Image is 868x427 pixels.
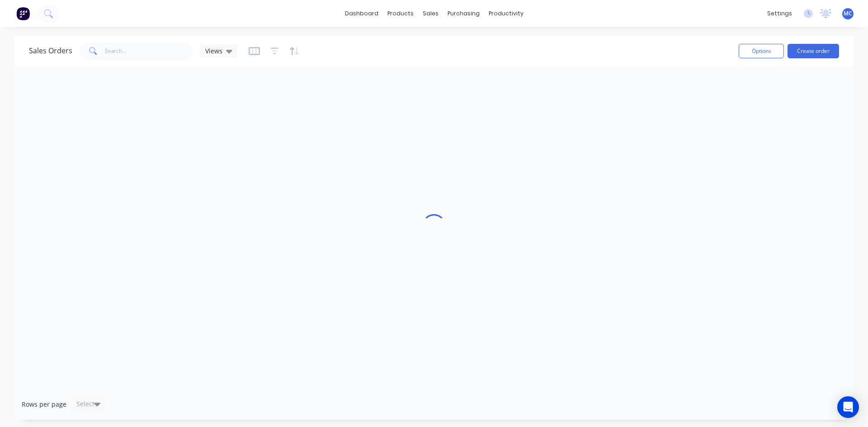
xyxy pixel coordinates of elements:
[105,42,193,60] input: Search...
[383,7,418,20] div: products
[763,7,797,20] div: settings
[443,7,484,20] div: purchasing
[16,7,30,20] img: Factory
[739,44,784,58] button: Options
[844,9,852,18] span: MC
[484,7,528,20] div: productivity
[205,46,222,56] span: Views
[418,7,443,20] div: sales
[788,44,839,58] button: Create order
[340,7,383,20] a: dashboard
[76,399,100,408] div: Select...
[22,400,66,409] span: Rows per page
[29,47,72,55] h1: Sales Orders
[837,396,859,418] div: Open Intercom Messenger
